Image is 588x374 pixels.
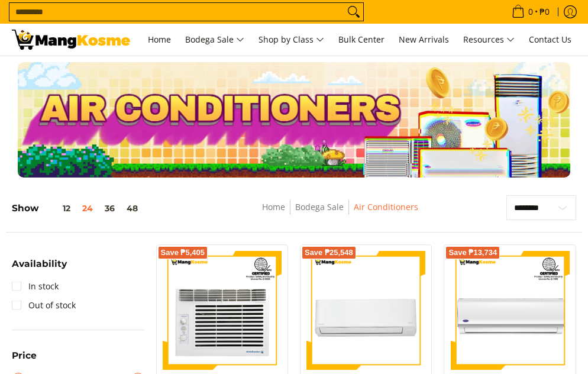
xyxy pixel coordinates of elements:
a: Out of stock [12,296,76,315]
a: Air Conditioners [354,201,418,212]
span: 0 [526,8,535,16]
a: Shop by Class [253,24,330,56]
span: Save ₱13,734 [448,249,497,256]
button: 24 [76,204,99,213]
summary: Open [12,351,37,369]
span: Save ₱5,405 [161,249,205,256]
img: Kelvinator 0.75 HP Deluxe Eco, Window-Type Air Conditioner (Class A) [163,251,282,370]
a: Resources [457,24,521,56]
img: Carrier 1.0 HP Optima 3 R32 Split-Type Non-Inverter Air Conditioner (Class A) [450,251,569,370]
summary: Open [12,259,67,278]
span: Price [12,351,37,360]
a: In stock [12,277,59,296]
span: Home [148,34,171,45]
button: 36 [99,204,121,213]
span: Availability [12,259,67,269]
nav: Breadcrumbs [207,200,473,227]
a: Home [142,24,177,56]
a: Bodega Sale [179,24,250,56]
a: New Arrivals [393,24,455,56]
span: Resources [463,33,515,47]
nav: Main Menu [142,24,577,56]
span: ₱0 [538,8,551,16]
span: Bodega Sale [185,33,244,47]
button: 48 [121,204,144,213]
button: Search [344,3,363,21]
span: Save ₱25,548 [305,249,353,256]
span: • [508,5,553,18]
span: Shop by Class [259,33,324,47]
span: Contact Us [529,34,571,45]
a: Bodega Sale [295,201,344,212]
a: Home [262,201,285,212]
a: Contact Us [523,24,577,56]
a: Bulk Center [332,24,390,56]
span: Bulk Center [338,34,385,45]
span: New Arrivals [399,34,449,45]
img: Bodega Sale Aircon l Mang Kosme: Home Appliances Warehouse Sale [12,30,130,50]
h5: Show [12,202,144,214]
img: Toshiba 2 HP New Model Split-Type Inverter Air Conditioner (Class A) [306,251,425,370]
button: 12 [39,204,76,213]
